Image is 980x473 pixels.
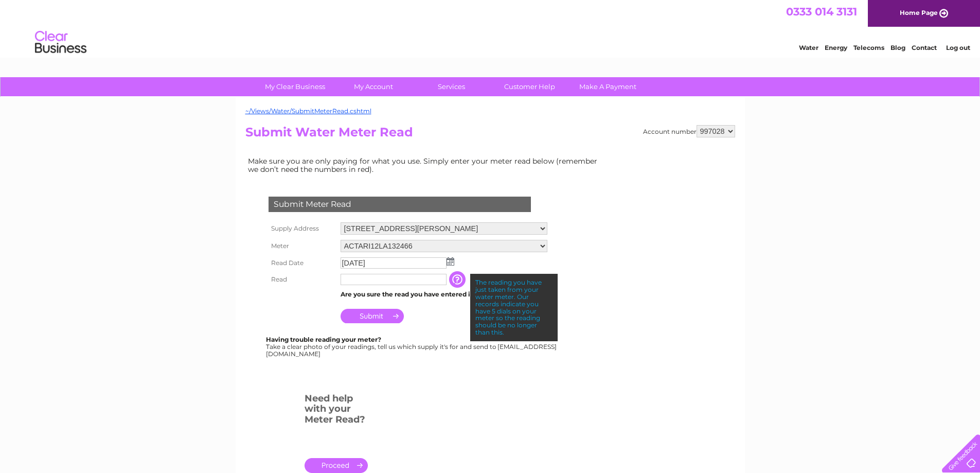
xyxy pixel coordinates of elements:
div: Account number [643,125,735,137]
h2: Submit Water Meter Read [245,125,735,145]
a: 0333 014 3131 [786,5,857,18]
a: Contact [912,44,937,51]
b: Having trouble reading your meter? [266,336,381,343]
a: Energy [825,44,847,51]
div: Take a clear photo of your readings, tell us which supply it's for and send to [EMAIL_ADDRESS][DO... [266,336,558,357]
div: The reading you have just taken from your water meter. Our records indicate you have 5 dials on y... [470,274,558,341]
a: Customer Help [487,77,572,96]
input: Information [449,271,468,288]
div: Clear Business is a trading name of Verastar Limited (registered in [GEOGRAPHIC_DATA] No. 3667643... [247,6,734,50]
th: Read [266,271,338,288]
img: logo.png [34,27,87,58]
input: Submit [341,309,404,323]
th: Supply Address [266,220,338,237]
h3: Need help with your Meter Read? [305,391,368,430]
a: Telecoms [853,44,884,51]
a: My Clear Business [253,77,337,96]
a: My Account [331,77,416,96]
img: ... [447,257,454,266]
a: Log out [946,44,970,51]
a: Water [799,44,818,51]
td: Make sure you are only paying for what you use. Simply enter your meter read below (remember we d... [245,154,605,176]
a: Services [409,77,494,96]
th: Read Date [266,255,338,271]
th: Meter [266,237,338,255]
a: ~/Views/Water/SubmitMeterRead.cshtml [245,107,371,115]
td: Are you sure the read you have entered is correct? [338,288,550,301]
a: Blog [890,44,905,51]
div: Submit Meter Read [269,197,531,212]
a: Make A Payment [565,77,650,96]
a: . [305,458,368,473]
